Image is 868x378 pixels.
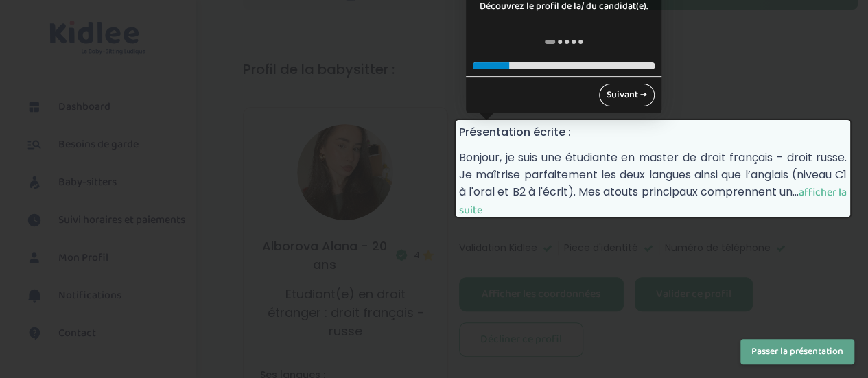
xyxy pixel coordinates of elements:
[459,184,847,219] span: afficher la suite
[459,149,847,219] p: Bonjour, je suis une étudiante en master de droit français - droit russe. Je maîtrise parfaitemen...
[459,123,847,141] h4: Présentation écrite :
[740,339,854,364] button: Passer la présentation
[599,84,655,106] a: Suivant →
